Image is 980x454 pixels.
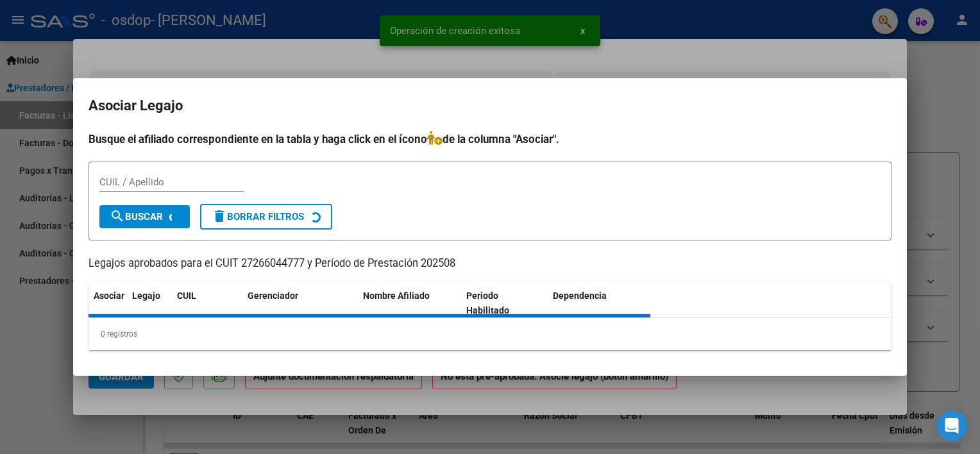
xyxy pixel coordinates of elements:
[212,211,304,223] span: Borrar Filtros
[89,282,127,324] datatable-header-cell: Asociar
[89,256,891,272] p: Legajos aprobados para el CUIT 27266044777 y Período de Prestación 202508
[242,282,358,324] datatable-header-cell: Gerenciador
[363,290,430,301] span: Nombre Afiliado
[553,290,607,301] span: Dependencia
[89,94,891,118] h2: Asociar Legajo
[177,290,196,301] span: CUIL
[936,410,967,441] div: Open Intercom Messenger
[89,318,891,350] div: 0 registros
[200,204,332,230] button: Borrar Filtros
[248,290,298,301] span: Gerenciador
[548,282,651,324] datatable-header-cell: Dependencia
[132,290,160,301] span: Legajo
[99,205,190,228] button: Buscar
[110,208,125,224] mat-icon: search
[94,290,124,301] span: Asociar
[172,282,242,324] datatable-header-cell: CUIL
[110,211,163,223] span: Buscar
[89,131,891,147] h4: Busque el afiliado correspondiente en la tabla y haga click en el ícono de la columna "Asociar".
[466,290,509,315] span: Periodo Habilitado
[212,208,227,224] mat-icon: delete
[127,282,172,324] datatable-header-cell: Legajo
[461,282,548,324] datatable-header-cell: Periodo Habilitado
[358,282,461,324] datatable-header-cell: Nombre Afiliado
